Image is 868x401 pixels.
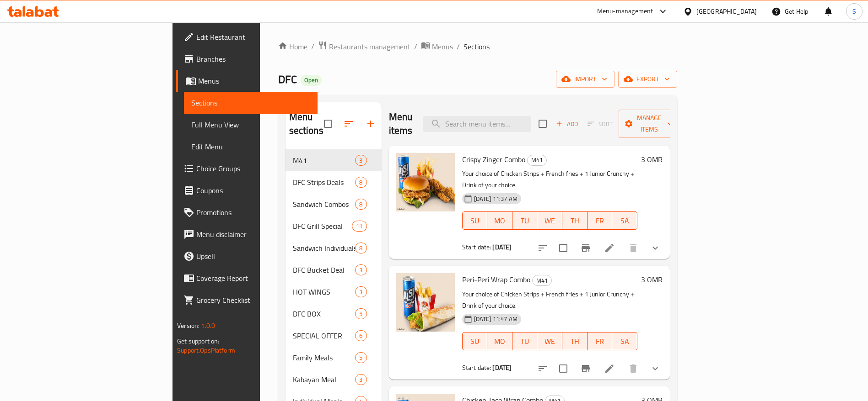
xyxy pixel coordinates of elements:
[622,358,644,380] button: delete
[355,264,367,275] div: items
[286,193,382,215] div: Sandwich Combos8
[470,195,521,203] span: [DATE] 11:37 AM
[537,332,562,350] button: WE
[641,273,663,286] h6: 3 OMR
[604,243,615,253] a: Edit menu item
[563,74,607,85] span: import
[492,362,512,374] b: [DATE]
[286,347,382,369] div: Family Meals5
[556,71,615,88] button: import
[612,211,637,230] button: SA
[618,71,677,88] button: export
[196,229,310,240] span: Menu disclaimer
[389,110,413,137] h2: Menu items
[355,374,367,385] div: items
[582,117,619,131] span: Select section first
[650,243,661,253] svg: Show Choices
[196,32,310,42] span: Edit Restaurant
[591,335,609,348] span: FR
[293,286,356,297] span: HOT WINGS
[356,310,366,318] span: 5
[286,369,382,390] div: Kabayan Meal3
[286,281,382,303] div: HOT WINGS3
[201,320,215,332] span: 1.0.0
[650,363,661,374] svg: Show Choices
[196,185,310,196] span: Coupons
[293,374,356,385] span: Kabayan Meal
[176,223,318,245] a: Menu disclaimer
[356,156,366,165] span: 3
[176,289,318,311] a: Grocery Checklist
[512,332,538,350] button: TU
[184,136,318,158] a: Edit Menu
[352,222,366,231] span: 11
[356,178,366,187] span: 8
[293,221,352,232] span: DFC Grill Special
[176,245,318,267] a: Upsell
[196,163,310,174] span: Choice Groups
[278,41,677,53] nav: breadcrumb
[566,214,584,227] span: TH
[462,241,491,253] span: Start date:
[532,237,554,259] button: sort-choices
[537,211,562,230] button: WE
[198,75,310,86] span: Menus
[528,155,546,165] span: M41
[396,153,455,211] img: Crispy Zinger Combo
[356,354,366,362] span: 5
[293,264,356,275] span: DFC Bucket Deal
[176,26,318,48] a: Edit Restaurant
[176,158,318,179] a: Choice Groups
[619,110,680,138] button: Manage items
[196,295,310,306] span: Grocery Checklist
[352,221,367,232] div: items
[355,308,367,319] div: items
[414,41,417,52] li: /
[462,289,637,311] p: Your choice of Chicken Strips + French fries + 1 Junior Crunchy + Drink of your choice.
[462,153,525,166] span: Crispy Zinger Combo
[532,358,554,380] button: sort-choices
[196,53,310,64] span: Branches
[293,155,356,166] span: M41
[462,273,530,286] span: Peri-Peri Wrap Combo
[293,243,356,253] div: Sandwich Individuals
[566,335,584,348] span: TH
[396,273,455,332] img: Peri-Peri Wrap Combo
[562,332,588,350] button: TH
[597,6,653,17] div: Menu-management
[541,335,559,348] span: WE
[176,179,318,201] a: Coupons
[184,114,318,136] a: Full Menu View
[616,335,634,348] span: SA
[196,207,310,218] span: Promotions
[491,214,509,227] span: MO
[356,288,366,296] span: 3
[641,153,663,166] h6: 3 OMR
[196,251,310,262] span: Upsell
[421,41,453,53] a: Menus
[575,358,597,380] button: Branch-specific-item
[462,211,488,230] button: SU
[462,332,488,350] button: SU
[588,211,613,230] button: FR
[338,113,360,135] span: Sort sections
[541,214,559,227] span: WE
[356,200,366,209] span: 8
[487,332,512,350] button: MO
[318,41,410,53] a: Restaurants management
[286,325,382,347] div: SPECIAL OFFER6
[293,352,356,363] span: Family Meals
[176,267,318,289] a: Coverage Report
[552,117,582,131] span: Add item
[355,243,367,253] div: items
[184,92,318,114] a: Sections
[492,241,512,253] b: [DATE]
[575,237,597,259] button: Branch-specific-item
[356,266,366,274] span: 3
[355,155,367,166] div: items
[293,330,356,341] span: SPECIAL OFFER
[423,116,531,132] input: search
[177,320,199,332] span: Version:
